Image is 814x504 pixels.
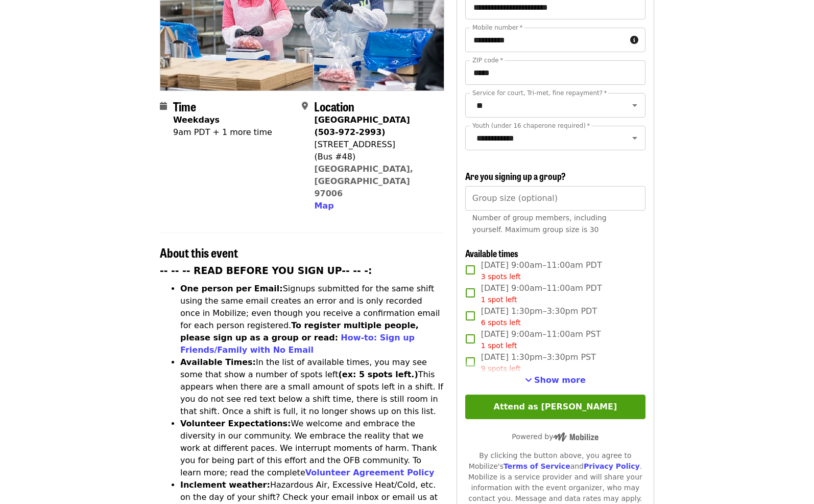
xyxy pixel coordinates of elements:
[180,418,444,479] li: We welcome and embrace the diversity in our community. We embrace the reality that we work at dif...
[628,98,642,112] button: Open
[465,395,645,419] button: Attend as [PERSON_NAME]
[314,201,333,211] span: Map
[481,351,596,374] span: [DATE] 1:30pm–3:30pm PST
[180,419,291,428] strong: Volunteer Expectations:
[314,151,436,163] div: (Bus #48)
[481,295,517,304] span: 1 spot left
[472,57,503,63] label: ZIP code
[180,320,419,342] strong: To register multiple people, please sign up as a group or read:
[305,468,435,477] a: Volunteer Agreement Policy
[504,462,570,470] a: Terms of Service
[481,305,597,328] span: [DATE] 1:30pm–3:30pm PDT
[481,282,602,305] span: [DATE] 9:00am–11:00am PDT
[481,364,521,373] span: 9 spots left
[180,333,415,355] a: How-to: Sign up Friends/Family with No Email
[481,318,521,327] span: 6 spots left
[630,35,638,45] i: circle-info icon
[160,101,167,111] i: calendar icon
[481,272,521,281] span: 3 spots left
[512,432,598,441] span: Powered by
[314,200,333,212] button: Map
[338,370,418,379] strong: (ex: 5 spots left.)
[628,131,642,145] button: Open
[180,284,283,293] strong: One person per Email:
[302,101,308,111] i: map-marker-alt icon
[472,25,522,31] label: Mobile number
[481,341,517,350] span: 1 spot left
[465,60,645,85] input: ZIP code
[465,169,566,182] span: Are you signing up a group?
[314,139,436,151] div: [STREET_ADDRESS]
[314,164,413,198] a: [GEOGRAPHIC_DATA], [GEOGRAPHIC_DATA] 97006
[481,328,601,351] span: [DATE] 9:00am–11:00am PST
[481,259,602,282] span: [DATE] 9:00am–11:00am PDT
[160,243,238,261] span: About this event
[525,374,586,386] button: See more timeslots
[160,265,372,276] strong: -- -- -- READ BEFORE YOU SIGN UP-- -- -:
[180,356,444,418] li: In the list of available times, you may see some that show a number of spots left This appears wh...
[584,462,640,470] a: Privacy Policy
[465,28,626,52] input: Mobile number
[173,126,272,139] div: 9am PDT + 1 more time
[472,214,607,234] span: Number of group members, including yourself. Maximum group size is 30
[314,115,410,137] strong: [GEOGRAPHIC_DATA] (503-972-2993)
[173,115,220,125] strong: Weekdays
[314,97,354,115] span: Location
[465,246,518,260] span: Available times
[472,90,607,96] label: Service for court, Tri-met, fine repayment?
[180,480,270,490] strong: Inclement weather:
[173,97,196,115] span: Time
[534,375,586,385] span: Show more
[472,123,590,129] label: Youth (under 16 chaperone required)
[465,186,645,211] input: [object Object]
[180,357,256,367] strong: Available Times:
[553,432,598,442] img: Powered by Mobilize
[180,283,444,356] li: Signups submitted for the same shift using the same email creates an error and is only recorded o...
